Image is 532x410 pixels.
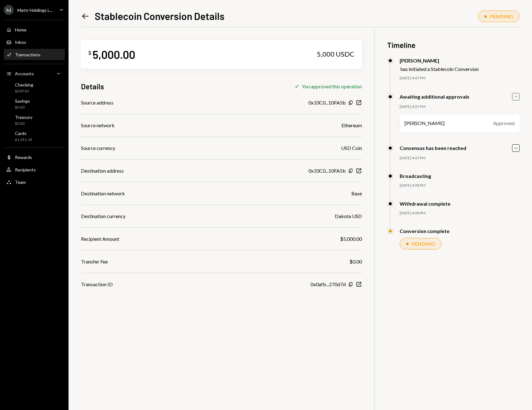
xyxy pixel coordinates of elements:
div: 0x0afb...270d7d [311,281,346,288]
a: Checking$309.83 [4,80,65,95]
div: Withdrawal complete [400,201,450,207]
a: Savings$0.00 [4,96,65,111]
h1: Stablecoin Conversion Details [95,10,225,22]
a: Accounts [4,68,65,79]
div: Ethereum [341,122,362,129]
div: [DATE] 4:08 PM [400,183,520,188]
a: Inbox [4,36,65,48]
a: Home [4,24,65,35]
div: $5,000.00 [340,235,362,243]
div: Transaction ID [81,281,113,288]
div: Home [15,27,26,32]
div: 0x33C0...10FA5b [308,167,346,175]
a: Transactions [4,49,65,60]
div: $309.83 [15,89,33,94]
div: Rewards [15,155,32,160]
div: Team [15,179,26,185]
div: Recipients [15,167,36,172]
div: [DATE] 4:08 PM [400,211,520,216]
div: Source currency [81,144,115,152]
div: Destination currency [81,212,126,220]
a: Treasury$0.00 [4,113,65,128]
div: [DATE] 4:07 PM [400,156,520,161]
div: Destination network [81,190,125,197]
div: $ [88,50,91,56]
div: Awaiting additional approvals [400,94,469,100]
div: Recipient Amount [81,235,119,243]
div: [DATE] 4:07 PM [400,76,520,81]
div: M [4,5,14,15]
div: Transfer Fee [81,258,108,265]
div: Destination address [81,167,124,175]
div: $0.00 [349,258,362,265]
a: Cards$1,051.18 [4,129,65,144]
div: 5,000 USDC [317,50,354,58]
div: Source network [81,122,115,129]
div: Savings [15,98,30,104]
div: You approved this operation [302,83,362,89]
a: Team [4,176,65,188]
a: Recipients [4,164,65,175]
h3: Timeline [387,40,520,50]
div: Inbox [15,40,26,45]
div: Transactions [15,52,40,57]
div: 0x33C0...10FA5b [308,99,346,106]
a: Rewards [4,151,65,163]
div: Consensus has been reached [400,145,466,151]
div: PENDING [412,241,435,247]
div: $0.00 [15,105,30,110]
h3: Details [81,81,104,91]
div: Cards [15,131,32,136]
div: Approved [493,119,515,127]
div: [PERSON_NAME] [400,58,479,63]
div: 5,000.00 [93,47,135,61]
div: Broadcasting [400,173,431,179]
div: Mattr Holdings L... [17,7,53,13]
div: USD Coin [341,144,362,152]
div: $0.00 [15,121,32,126]
div: [DATE] 4:07 PM [400,104,520,109]
div: Base [351,190,362,197]
div: PENDING [490,13,513,19]
div: Checking [15,82,33,87]
div: Conversion complete [400,228,449,234]
div: Accounts [15,71,34,76]
div: Source address [81,99,113,106]
div: Treasury [15,114,32,120]
div: [PERSON_NAME] [405,119,444,127]
div: has initiated a Stablecoin Conversion [401,66,479,72]
div: Dakota USD [335,212,362,220]
div: $1,051.18 [15,137,32,142]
